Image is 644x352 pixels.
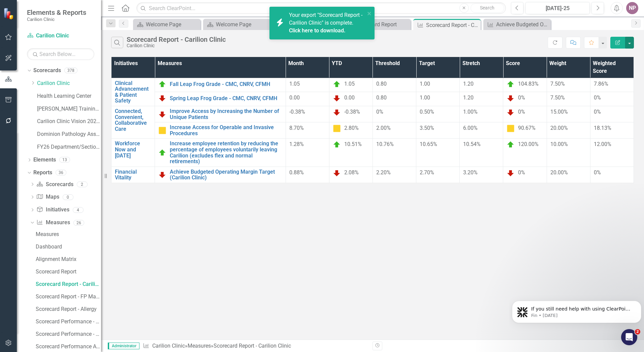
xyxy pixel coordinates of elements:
img: On Target [333,141,341,149]
a: Welcome Page [205,20,269,29]
button: Search [471,3,504,13]
a: FY26 Department/Section Example Scorecard [37,143,101,151]
span: -0.38% [344,109,360,115]
div: Scorecard Performance ALL - Clinic, Department/Section, & Provider [36,344,101,350]
a: Achieve Budgeted Operating Margin Target (Carilion Clinic) [485,20,549,29]
img: On Target [333,80,341,88]
span: 2.20% [376,169,391,176]
a: Fall Leap Frog Grade - CMC, CNRV, CFMH [170,81,282,87]
a: Scorecard Performance - ALL Training Module [34,316,101,327]
img: Below Plan [158,94,166,102]
a: Financial Vitality [115,169,151,181]
button: [DATE]-25 [525,2,590,14]
img: Below Plan [333,94,341,102]
td: Double-Click to Edit Right Click for Context Menu [155,78,286,92]
a: Health Learning Center [37,92,101,100]
img: Below Plan [333,169,341,177]
img: Caution [158,126,166,135]
div: NP [626,2,638,14]
a: Measures [34,229,101,240]
small: Carilion Clinic [27,17,86,22]
span: Search [480,5,494,10]
div: 13 [59,157,70,163]
span: 104.83% [518,81,539,87]
div: Scorecard Performance - Providers [36,331,101,337]
a: Alignment Matrix [34,254,101,265]
div: Carilion Clinic [127,43,226,48]
td: Double-Click to Edit Right Click for Context Menu [111,78,155,106]
span: Your export "Scorecard Report - Carilion Clinic" is complete. [289,12,363,35]
a: Increase employee retention by reducing the percentage of employees voluntarily leaving Carilion ... [170,141,282,164]
div: [DATE]-25 [528,4,587,12]
td: Double-Click to Edit Right Click for Context Menu [155,167,286,183]
span: 120.00% [518,141,539,148]
span: 0.80 [376,81,387,87]
span: 10.76% [376,141,394,147]
img: Caution [507,124,515,133]
a: Scorecards [33,67,61,75]
div: 2 [77,181,88,187]
div: Welcome Page [216,20,269,29]
span: Administrator [108,343,139,349]
span: 1.00 [420,81,430,87]
a: Scorecard Report - Allergy [34,304,101,315]
span: 3.50% [420,125,434,131]
span: 0% [594,109,601,115]
img: On Target [507,141,515,149]
div: Scorecard Report - Allergy [36,306,101,312]
span: 7.50% [550,81,565,87]
div: Scorecard Report - Carilion Clinic [127,36,226,43]
img: Below Plan [507,94,515,102]
span: 6.00% [463,125,478,131]
div: Scorecard Report - FP Managers [36,294,101,300]
td: Double-Click to Edit Right Click for Context Menu [111,139,155,167]
iframe: Intercom notifications message [509,287,644,334]
span: 2.80% [344,125,359,131]
span: 0% [518,95,525,101]
img: Below Plan [333,108,341,116]
td: Double-Click to Edit Right Click for Context Menu [155,106,286,122]
td: Double-Click to Edit Right Click for Context Menu [155,92,286,106]
img: Below Plan [507,169,515,177]
input: Search Below... [27,48,94,60]
a: [PERSON_NAME] Training Scorecard 8/23 [37,105,101,113]
a: Carilion Clinic [152,343,185,349]
img: Below Plan [158,110,166,118]
span: 20.00% [550,125,568,131]
img: Caution [333,124,341,133]
span: 10.54% [463,141,481,147]
span: -0.38% [289,109,305,115]
a: Dashboard [34,241,101,252]
span: 3.20% [463,169,478,176]
span: 0% [518,109,525,115]
span: 1.20 [463,81,474,87]
span: 7.50% [550,94,565,101]
div: 36 [56,170,66,175]
span: 1.20 [463,94,474,101]
span: 8.70% [289,125,304,131]
img: ClearPoint Strategy [3,7,15,19]
a: Scorecards [36,181,73,188]
a: Dominion Pathology Associates [37,130,101,138]
div: Alignment Matrix [36,256,101,262]
div: 26 [73,220,84,226]
span: 90.67% [518,125,536,131]
a: Scorecard Report - FP Managers [34,291,101,302]
span: 0.00 [289,94,300,101]
button: close [367,9,372,17]
a: Connected, Convenient, Collaborative Care [115,108,151,132]
div: Dashboard [36,244,101,250]
a: Measures [188,343,211,349]
span: 10.51% [344,141,362,148]
a: Measures [36,219,70,227]
div: Scorecard Report [356,20,409,29]
td: Double-Click to Edit Right Click for Context Menu [155,122,286,139]
span: 12.00% [594,141,611,147]
div: Scorecard Report [36,269,101,275]
div: Scorecard Report - Carilion Clinic [36,281,101,287]
span: 2.70% [420,169,434,176]
a: Carilion Clinic Vision 2025 (Full Version) [37,118,101,125]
